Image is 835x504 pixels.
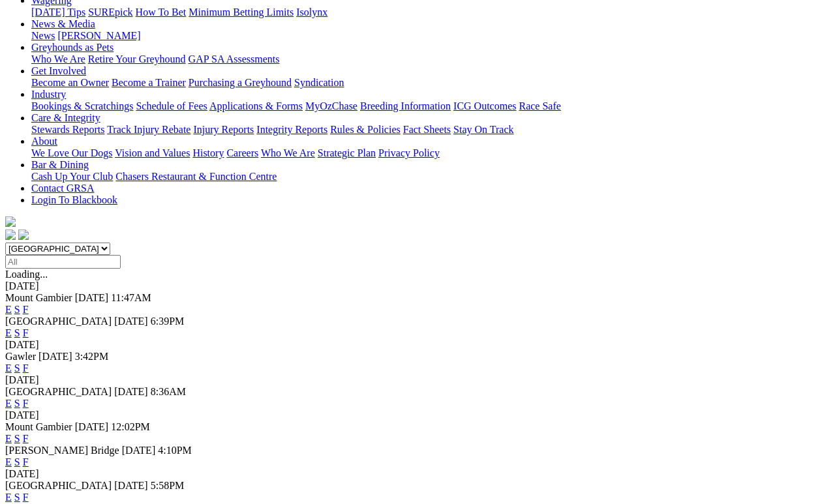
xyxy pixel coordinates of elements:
span: Mount Gambier [5,292,72,303]
a: Bookings & Scratchings [31,100,133,111]
a: Bar & Dining [31,159,89,170]
span: [DATE] [122,445,156,456]
a: Login To Blackbook [31,194,117,205]
a: E [5,398,12,409]
span: [DATE] [114,386,148,397]
div: Care & Integrity [31,124,830,136]
a: E [5,304,12,315]
div: News & Media [31,30,830,42]
a: We Love Our Dogs [31,147,112,158]
a: History [192,147,224,158]
span: 4:10PM [158,445,192,456]
span: 12:02PM [111,421,150,432]
span: [DATE] [75,421,109,432]
a: Contact GRSA [31,183,94,194]
a: Breeding Information [360,100,451,111]
span: [GEOGRAPHIC_DATA] [5,480,112,491]
img: logo-grsa-white.png [5,216,16,227]
span: 3:42PM [75,351,109,362]
a: GAP SA Assessments [189,53,280,65]
a: F [23,327,29,338]
a: Vision and Values [115,147,190,158]
a: F [23,456,29,467]
a: Schedule of Fees [136,100,207,111]
span: [DATE] [38,351,72,362]
a: MyOzChase [305,100,357,111]
a: Strategic Plan [318,147,376,158]
span: [GEOGRAPHIC_DATA] [5,386,112,397]
a: Greyhounds as Pets [31,42,114,53]
a: Stay On Track [453,124,513,135]
a: Syndication [294,77,344,88]
span: Mount Gambier [5,421,72,432]
a: Isolynx [296,7,327,18]
span: 8:36AM [151,386,186,397]
a: [PERSON_NAME] [57,30,140,41]
a: How To Bet [136,7,187,18]
a: E [5,327,12,338]
a: About [31,136,57,147]
a: Care & Integrity [31,112,100,123]
span: [PERSON_NAME] Bridge [5,445,119,456]
div: [DATE] [5,374,830,386]
a: F [23,398,29,409]
span: [DATE] [114,480,148,491]
a: Rules & Policies [330,124,401,135]
img: facebook.svg [5,230,16,240]
a: S [14,456,20,467]
div: Get Involved [31,77,830,89]
a: Stewards Reports [31,124,104,135]
a: Minimum Betting Limits [189,7,294,18]
span: 6:39PM [151,316,185,327]
input: Select date [5,255,121,269]
a: News [31,30,55,41]
a: Privacy Policy [378,147,440,158]
a: [DATE] Tips [31,7,85,18]
a: Injury Reports [193,124,254,135]
a: E [5,456,12,467]
a: Get Involved [31,65,86,76]
div: [DATE] [5,339,830,351]
a: E [5,433,12,444]
a: S [14,492,20,503]
a: News & Media [31,18,95,29]
a: Who We Are [261,147,315,158]
a: Industry [31,89,66,100]
a: S [14,363,20,374]
a: F [23,363,29,374]
a: E [5,363,12,374]
a: Retire Your Greyhound [88,53,186,65]
span: 11:47AM [111,292,151,303]
div: [DATE] [5,468,830,480]
a: ICG Outcomes [453,100,516,111]
div: About [31,147,830,159]
a: S [14,327,20,338]
div: [DATE] [5,280,830,292]
div: Bar & Dining [31,171,830,183]
a: Track Injury Rebate [107,124,190,135]
a: Chasers Restaurant & Function Centre [115,171,277,182]
span: Loading... [5,269,48,280]
a: Become an Owner [31,77,109,88]
div: [DATE] [5,409,830,421]
a: Who We Are [31,53,85,65]
a: F [23,304,29,315]
a: Purchasing a Greyhound [189,77,292,88]
a: S [14,304,20,315]
img: twitter.svg [18,230,29,240]
a: E [5,492,12,503]
a: Cash Up Your Club [31,171,113,182]
div: Industry [31,100,830,112]
span: 5:58PM [151,480,185,491]
span: Gawler [5,351,36,362]
a: Become a Trainer [112,77,186,88]
a: Integrity Reports [256,124,327,135]
div: Wagering [31,7,830,18]
a: Fact Sheets [403,124,451,135]
a: Applications & Forms [209,100,303,111]
a: Careers [226,147,258,158]
a: F [23,433,29,444]
a: F [23,492,29,503]
div: Greyhounds as Pets [31,53,830,65]
a: SUREpick [88,7,132,18]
